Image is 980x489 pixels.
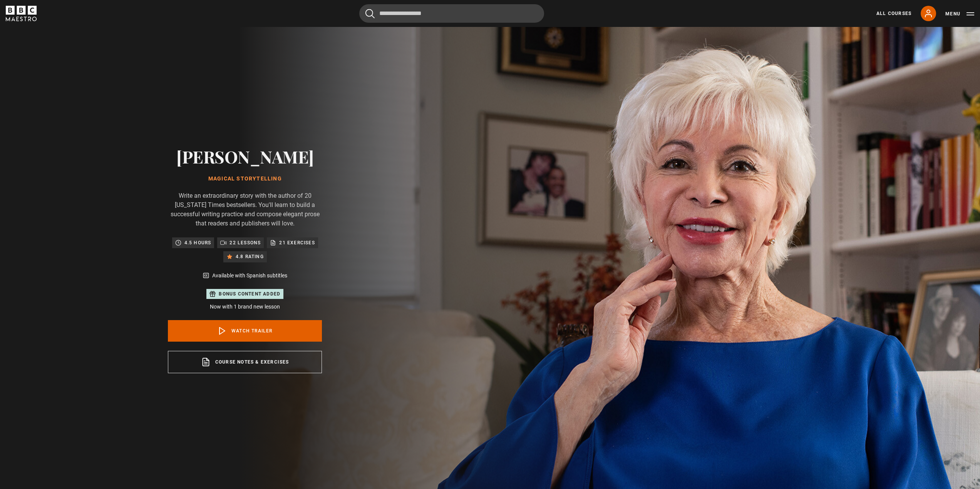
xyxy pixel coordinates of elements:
[230,239,261,247] p: 22 lessons
[365,9,375,18] button: Submit the search query
[184,239,211,247] p: 4.5 hours
[168,191,322,228] p: Write an extraordinary story with the author of 20 [US_STATE] Times bestsellers. You'll learn to ...
[6,6,37,21] svg: BBC Maestro
[168,147,322,166] h2: [PERSON_NAME]
[168,320,322,342] a: Watch Trailer
[945,10,974,18] button: Toggle navigation
[212,272,287,280] p: Available with Spanish subtitles
[168,303,322,311] p: Now with 1 brand new lesson
[359,4,544,23] input: Search
[168,351,322,373] a: Course notes & exercises
[236,253,264,260] p: 4.8 rating
[219,290,280,297] p: Bonus content added
[168,176,322,182] h1: Magical Storytelling
[279,239,315,247] p: 21 exercises
[876,10,911,17] a: All Courses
